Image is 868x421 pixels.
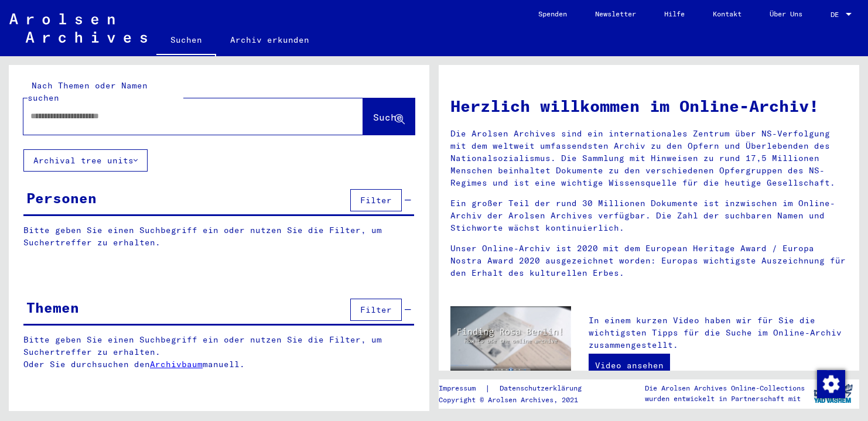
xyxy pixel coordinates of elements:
a: Archivbaum [150,359,203,369]
button: Suche [363,98,415,135]
span: DE [831,11,843,19]
span: Suche [373,111,402,123]
img: Arolsen_neg.svg [9,13,147,43]
a: Video ansehen [589,354,670,377]
p: Bitte geben Sie einen Suchbegriff ein oder nutzen Sie die Filter, um Suchertreffer zu erhalten. O... [23,334,415,371]
span: Filter [360,304,392,315]
a: Datenschutzerklärung [490,382,596,395]
div: Personen [26,187,97,208]
p: wurden entwickelt in Partnerschaft mit [645,393,805,404]
button: Filter [350,189,402,211]
img: Zustimmung ändern [817,370,845,398]
img: video.jpg [450,306,571,372]
button: Archival tree units [23,149,148,172]
p: Unser Online-Archiv ist 2020 mit dem European Heritage Award / Europa Nostra Award 2020 ausgezeic... [450,242,848,279]
div: Themen [26,297,79,318]
p: Die Arolsen Archives sind ein internationales Zentrum über NS-Verfolgung mit dem weltweit umfasse... [450,128,848,189]
a: Suchen [156,26,216,56]
p: Ein großer Teil der rund 30 Millionen Dokumente ist inzwischen im Online-Archiv der Arolsen Archi... [450,197,848,234]
div: | [439,382,596,395]
span: Filter [360,195,392,206]
p: In einem kurzen Video haben wir für Sie die wichtigsten Tipps für die Suche im Online-Archiv zusa... [589,314,848,351]
div: Zustimmung ändern [816,369,845,398]
p: Die Arolsen Archives Online-Collections [645,383,805,393]
img: yv_logo.png [811,379,855,408]
mat-label: Nach Themen oder Namen suchen [28,80,148,103]
h1: Herzlich willkommen im Online-Archiv! [450,94,848,118]
p: Copyright © Arolsen Archives, 2021 [439,395,596,405]
button: Filter [350,299,402,321]
a: Impressum [439,382,485,395]
a: Archiv erkunden [216,26,323,54]
p: Bitte geben Sie einen Suchbegriff ein oder nutzen Sie die Filter, um Suchertreffer zu erhalten. [23,224,414,249]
